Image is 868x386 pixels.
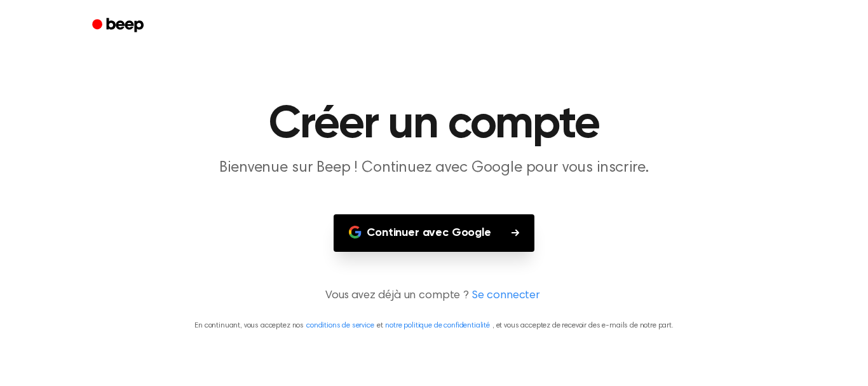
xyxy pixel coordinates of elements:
[334,214,534,252] button: Continuer avec Google
[377,322,383,329] font: et
[367,227,491,238] font: Continuer avec Google
[492,322,674,329] font: , et vous acceptez de recevoir des e-mails de notre part.
[269,102,599,148] font: Créer un compte
[83,13,155,38] a: Bip
[219,160,648,176] font: Bienvenue sur Beep ! Continuez avec Google pour vous inscrire.
[325,290,469,301] font: Vous avez déjà un compte ?
[471,290,540,301] font: Se connecter
[471,287,540,305] a: Se connecter
[306,322,374,329] a: conditions de service
[194,322,304,329] font: En continuant, vous acceptez nos
[385,322,490,329] a: notre politique de confidentialité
